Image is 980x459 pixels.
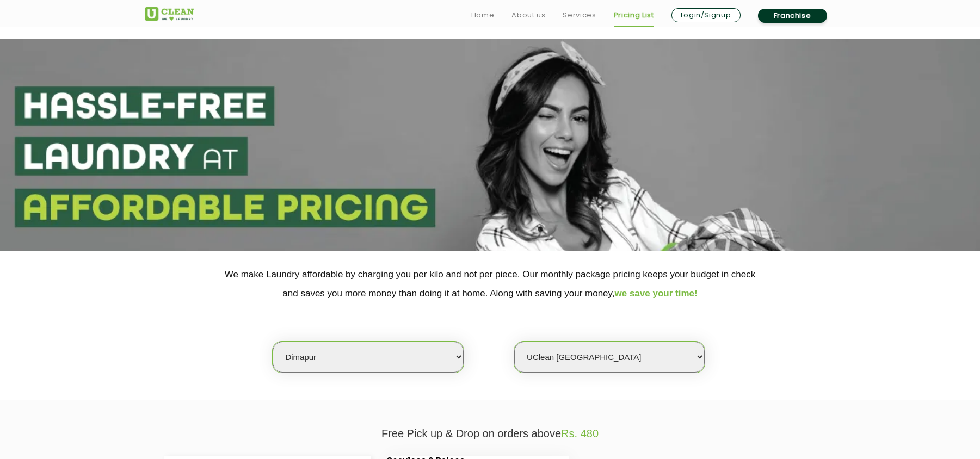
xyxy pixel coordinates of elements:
[615,288,698,299] span: we save your time!
[671,8,741,22] a: Login/Signup
[145,265,836,303] p: We make Laundry affordable by charging you per kilo and not per piece. Our monthly package pricin...
[561,427,599,439] span: Rs. 480
[145,7,194,21] img: UClean Laundry and Dry Cleaning
[471,9,495,22] a: Home
[511,9,545,22] a: About us
[563,9,596,22] a: Services
[614,9,654,22] a: Pricing List
[145,427,836,440] p: Free Pick up & Drop on orders above
[758,9,827,23] a: Franchise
